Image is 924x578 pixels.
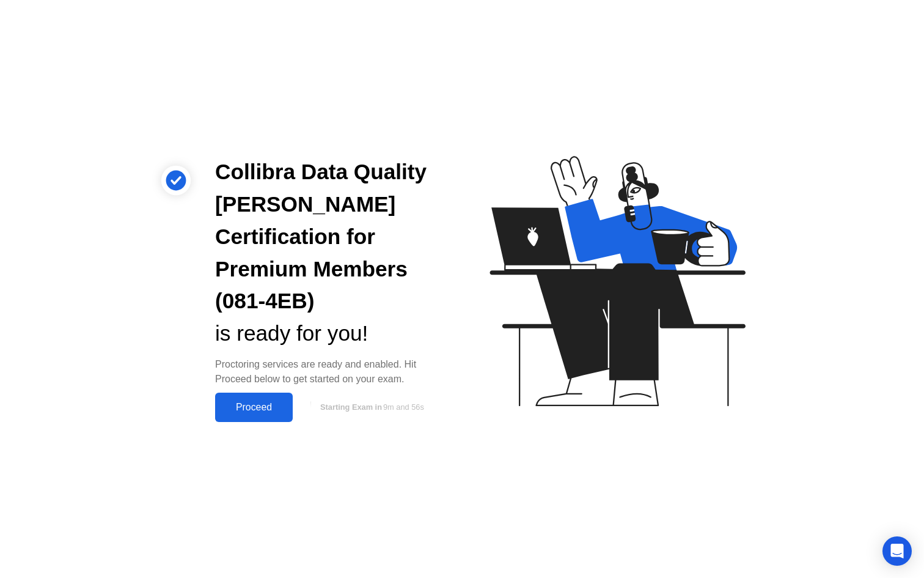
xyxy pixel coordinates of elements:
[882,536,912,566] div: Open Intercom Messenger
[383,402,424,412] span: 9m and 56s
[215,393,293,422] button: Proceed
[215,156,442,317] div: Collibra Data Quality [PERSON_NAME] Certification for Premium Members (081-4EB)
[215,357,442,387] div: Proctoring services are ready and enabled. Hit Proceed below to get started on your exam.
[215,317,442,350] div: is ready for you!
[299,396,442,419] button: Starting Exam in9m and 56s
[219,402,289,413] div: Proceed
